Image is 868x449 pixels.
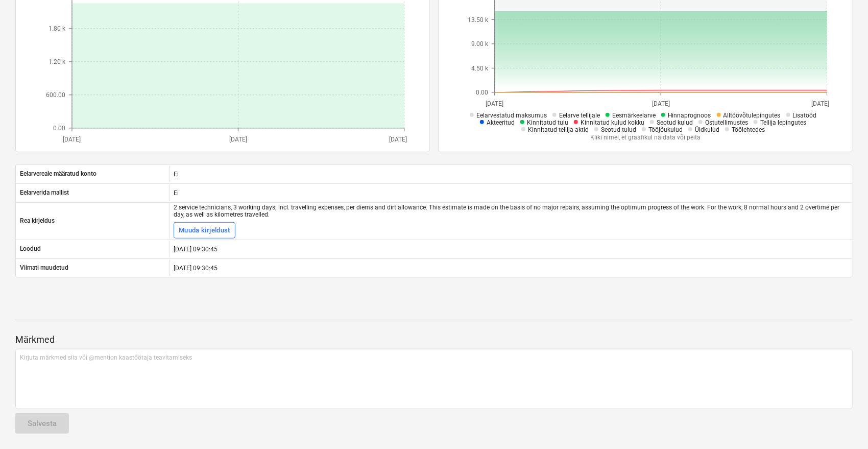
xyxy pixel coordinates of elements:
span: Eesmärkeelarve [612,112,656,119]
span: Üldkulud [695,126,719,133]
tspan: 9.00 k [471,40,489,48]
tspan: 1.20 k [49,58,66,65]
tspan: [DATE] [652,101,670,108]
span: Seotud kulud [657,119,693,126]
tspan: [DATE] [389,136,407,144]
p: Loodud [20,245,41,253]
span: Töölehtedes [732,126,765,133]
div: Ei [169,185,852,201]
div: [DATE] 09:30:45 [169,241,852,257]
tspan: 0.00 [53,125,65,132]
tspan: 4.50 k [471,65,489,72]
span: Akteeritud [487,119,515,126]
button: Muuda kirjeldust [174,222,235,239]
span: Alltöövõtulepingutes [724,112,781,119]
p: Märkmed [15,334,853,346]
span: Kinnitatud kulud kokku [581,119,644,126]
div: [DATE] 09:30:45 [169,260,852,276]
span: Kinnitatud tellija aktid [528,126,589,133]
tspan: 600.00 [46,91,65,99]
span: Ostutellimustes [705,119,748,126]
p: Rea kirjeldus [20,217,55,225]
tspan: [DATE] [63,136,81,144]
tspan: [DATE] [812,101,830,108]
span: Seotud tulud [601,126,636,133]
p: Kliki nimel, et graafikul näidata või peita [464,133,827,142]
span: Lisatööd [793,112,817,119]
span: Kinnitatud tulu [527,119,568,126]
tspan: 0.00 [476,89,488,96]
tspan: [DATE] [229,136,247,144]
span: Eelarve tellijale [559,112,600,119]
p: Viimati muudetud [20,264,68,272]
tspan: 1.80 k [49,25,66,32]
div: Ei [169,166,852,182]
div: Muuda kirjeldust [179,225,230,237]
tspan: [DATE] [486,101,503,108]
p: Eelarverida mallist [20,188,69,197]
tspan: 13.50 k [468,16,489,23]
p: Eelarvereale määratud konto [20,170,97,178]
span: Tööjõukulud [648,126,683,133]
span: Tellija lepingutes [760,119,806,126]
div: 2 service technicians, 3 working days; incl. travelling expenses, per diems and dirt allowance. T... [174,204,848,218]
span: Eelarvestatud maksumus [476,112,547,119]
span: Hinnaprognoos [668,112,711,119]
